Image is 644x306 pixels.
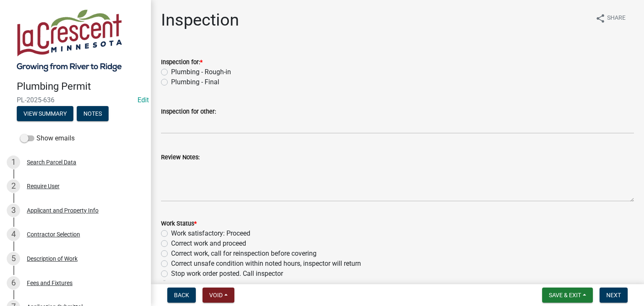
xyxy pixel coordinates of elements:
[171,249,317,259] label: Correct work, call for reinspection before covering
[7,252,20,265] div: 5
[161,221,197,227] label: Work Status
[20,133,75,143] label: Show emails
[161,10,239,30] h1: Inspection
[174,292,189,298] span: Back
[17,9,122,72] img: City of La Crescent, Minnesota
[17,80,144,93] h4: Plumbing Permit
[161,60,203,65] label: Inspection for:
[171,239,246,249] label: Correct work and proceed
[27,159,76,165] div: Search Parcel Data
[7,204,20,217] div: 3
[77,111,109,117] wm-modal-confirm: Notes
[7,228,20,241] div: 4
[600,288,628,303] button: Next
[17,111,73,117] wm-modal-confirm: Summary
[7,276,20,290] div: 6
[542,288,593,303] button: Save & Exit
[549,292,581,298] span: Save & Exit
[171,67,231,77] label: Plumbing - Rough-in
[138,96,149,104] a: Edit
[17,106,73,121] button: View Summary
[203,288,234,303] button: Void
[171,279,296,289] label: Inspection required. Call to arrange access
[171,228,250,239] label: Work satisfactory: Proceed
[171,259,361,269] label: Correct unsafe condition within noted hours, inspector will return
[138,96,149,104] wm-modal-confirm: Edit Application Number
[27,183,60,189] div: Require User
[27,256,78,262] div: Description of Work
[607,13,626,23] span: Share
[27,207,99,213] div: Applicant and Property Info
[171,269,283,279] label: Stop work order posted. Call inspector
[161,155,200,161] label: Review Notes:
[7,179,20,193] div: 2
[27,280,73,286] div: Fees and Fixtures
[171,77,219,87] label: Plumbing - Final
[77,106,109,121] button: Notes
[595,13,605,23] i: share
[209,292,223,298] span: Void
[606,292,621,298] span: Next
[7,156,20,169] div: 1
[167,288,196,303] button: Back
[27,231,80,237] div: Contractor Selection
[17,96,134,104] span: PL-2025-636
[589,10,632,26] button: shareShare
[161,109,216,115] label: Inspection for other:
